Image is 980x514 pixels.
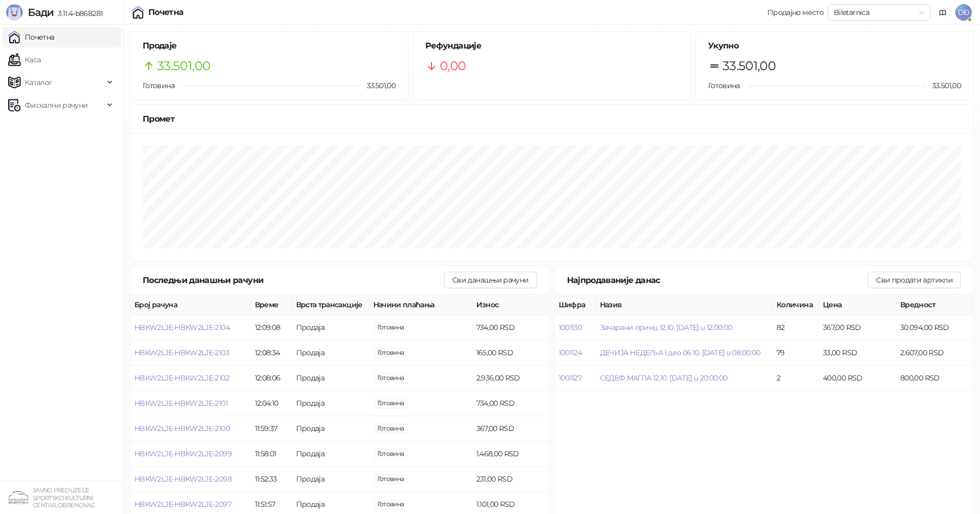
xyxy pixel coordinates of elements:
[54,9,102,18] span: 3.11.4-b868281
[134,373,229,383] button: HBKW2LJE-HBKW2LJE-2102
[148,8,184,16] div: Почетна
[8,49,41,70] a: Каса
[708,40,961,52] h5: Укупно
[935,4,951,21] a: Документација
[134,449,232,458] button: HBKW2LJE-HBKW2LJE-2099
[772,340,819,366] td: 79
[772,295,819,315] th: Количина
[251,416,292,441] td: 11:59:37
[292,340,369,366] td: Продаја
[28,6,54,19] span: Бади
[472,467,549,492] td: 231,00 RSD
[292,295,369,315] th: Врста трансакције
[444,272,537,288] button: Сви данашњи рачуни
[292,467,369,492] td: Продаја
[925,80,961,91] span: 33.501,00
[772,315,819,340] td: 82
[8,487,29,508] img: 64x64-companyLogo-4a28e1f8-f217-46d7-badd-69a834a81aaf.png
[373,322,408,333] span: 734,00
[555,295,596,315] th: Шифра
[251,315,292,340] td: 12:09:08
[33,487,95,509] small: JAVNO PREDUZEĆE SPORTSKO KULTURNI CENTAR, OBRENOVAC
[143,40,396,52] h5: Продаје
[251,340,292,366] td: 12:08:34
[292,416,369,441] td: Продаја
[134,474,232,484] button: HBKW2LJE-HBKW2LJE-2098
[567,274,868,287] div: Најпродаваније данас
[373,397,408,409] span: 734,00
[600,348,761,357] button: ДЕЧИЈА НЕДЕЉА I део 06.10. [DATE] u 08:00:00
[600,323,732,332] button: Зачарани принц 12.10. [DATE] u 12:00:00
[896,315,973,340] td: 30.094,00 RSD
[373,499,408,510] span: 1.101,00
[373,473,408,485] span: 231,00
[955,4,972,21] span: DĐ
[373,448,408,459] span: 1.468,00
[25,72,53,93] span: Каталог
[143,112,961,125] div: Промет
[472,340,549,366] td: 165,00 RSD
[559,348,582,357] button: 1001124
[130,295,251,315] th: Број рачуна
[767,9,823,16] div: Продајно место
[819,340,896,366] td: 33,00 RSD
[157,56,210,76] span: 33.501,00
[596,295,773,315] th: Назив
[472,416,549,441] td: 367,00 RSD
[559,373,582,383] button: 1001127
[373,347,408,358] span: 165,00
[143,274,444,287] div: Последњи данашњи рачуни
[251,366,292,391] td: 12:08:06
[369,295,472,315] th: Начини плаћања
[600,373,728,383] button: СЕДЕФ МАГЛА 12.10. [DATE] u 20:00:00
[134,500,231,509] button: HBKW2LJE-HBKW2LJE-2097
[359,80,396,91] span: 33.501,00
[472,391,549,416] td: 734,00 RSD
[143,81,175,90] span: Готовина
[772,366,819,391] td: 2
[472,315,549,340] td: 734,00 RSD
[8,27,55,47] a: Почетна
[472,366,549,391] td: 2.936,00 RSD
[819,315,896,340] td: 367,00 RSD
[251,295,292,315] th: Време
[723,56,776,76] span: 33.501,00
[292,441,369,467] td: Продаја
[251,441,292,467] td: 11:58:01
[440,56,466,76] span: 0,00
[373,372,408,384] span: 2.936,00
[134,399,228,408] button: HBKW2LJE-HBKW2LJE-2101
[819,295,896,315] th: Цена
[6,4,23,21] img: Logo
[819,366,896,391] td: 400,00 RSD
[472,295,549,315] th: Износ
[834,5,924,20] span: Biletarnica
[708,81,740,90] span: Готовина
[472,441,549,467] td: 1.468,00 RSD
[868,272,961,288] button: Сви продати артикли
[896,340,973,366] td: 2.607,00 RSD
[292,315,369,340] td: Продаја
[251,391,292,416] td: 12:04:10
[25,95,88,115] span: Фискални рачуни
[134,323,230,332] button: HBKW2LJE-HBKW2LJE-2104
[896,295,973,315] th: Вредност
[134,424,230,433] button: HBKW2LJE-HBKW2LJE-2100
[292,391,369,416] td: Продаја
[373,423,408,434] span: 367,00
[896,366,973,391] td: 800,00 RSD
[425,40,678,52] h5: Рефундације
[134,348,229,357] button: HBKW2LJE-HBKW2LJE-2103
[559,323,582,332] button: 1001130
